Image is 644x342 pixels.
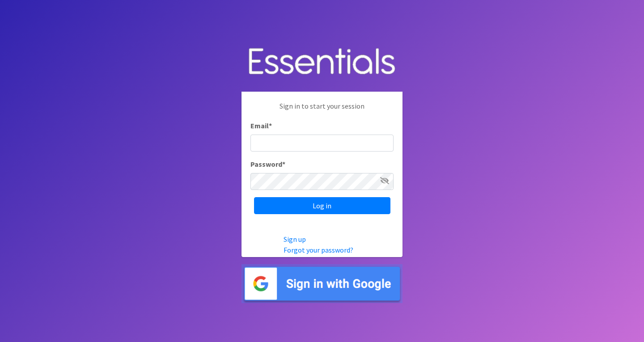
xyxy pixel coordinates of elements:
label: Password [250,159,285,169]
img: Sign in with Google [241,264,402,303]
input: Log in [254,197,390,214]
abbr: required [269,121,272,130]
img: Human Essentials [241,39,402,85]
p: Sign in to start your session [250,101,394,120]
abbr: required [282,160,285,169]
label: Email [250,120,272,131]
a: Sign up [284,235,306,244]
a: Forgot your password? [284,245,353,254]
